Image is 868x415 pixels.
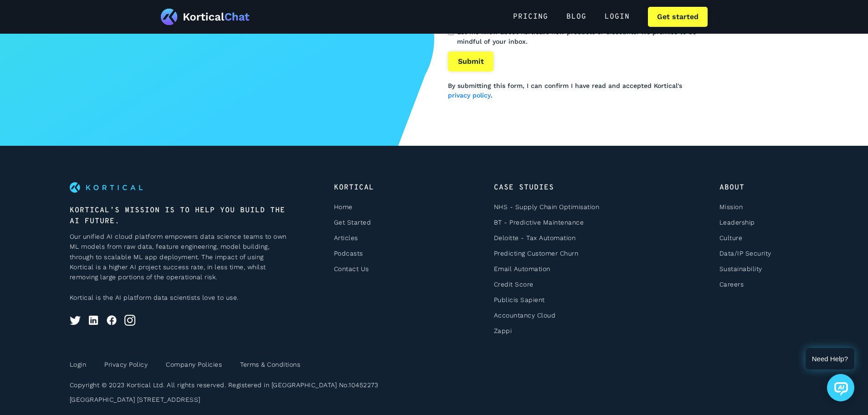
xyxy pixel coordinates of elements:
a: Culture [719,234,743,241]
a: Publicis Sapient [494,296,545,303]
a: Deloitte - Tax Automation [494,234,576,241]
div: Kortical [334,182,374,193]
a: Zappi [494,327,512,334]
img: Kortical logo [70,182,143,193]
a: Get Started [334,219,371,226]
a: Podcasts [334,250,363,257]
a: Leadership [719,219,755,226]
a: Home [334,203,353,210]
span: Let me know about Kortical's new products or discounts. We promise to be mindful of your inbox. [457,27,708,46]
a: Privacy Policy [104,361,148,368]
a: Email Automation [494,265,550,272]
a: Data/IP Security [719,250,771,257]
a: BLOG [557,7,596,27]
a: Accountancy Cloud [494,312,556,319]
a: Careers [719,281,744,288]
a: Credit Score [494,281,534,288]
input: Submit [448,51,493,72]
a: Contact Us [334,265,369,272]
a: NHS - Supply Chain Optimisation [494,203,600,210]
div: Copyright © 2023 Kortical Ltd. All rights reserved. Registered in [GEOGRAPHIC_DATA] No.10452273 ‍ [70,380,799,405]
a: Predicting Customer Churn [494,250,579,257]
a: Terms & Conditions [240,361,300,368]
div: Our unified AI cloud platform empowers data science teams to own ML models from raw data, feature... [70,231,288,303]
div: By submitting this form, I can confirm I have read and accepted Kortical's . [448,72,708,100]
a: privacy policy [448,91,491,100]
a: [GEOGRAPHIC_DATA] [STREET_ADDRESS] [70,396,200,403]
a: Company Policies [166,361,222,368]
a: Login [70,361,87,368]
a: Pricing [504,7,557,27]
a: Articles [334,234,358,241]
a: BT - Predictive Maintenance [494,219,584,226]
a: Get started [648,7,708,27]
a: Sustainability [719,265,762,272]
a: Login [596,7,639,27]
div: KORTICAL’S MISSION IS TO HELP YOU BUILD THE AI FUTURE. [70,205,288,227]
a: Mission [719,203,743,210]
div: Case Studies [494,182,554,193]
div: ABOUT [719,182,745,193]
